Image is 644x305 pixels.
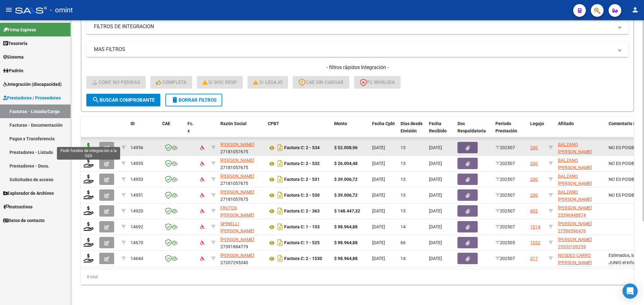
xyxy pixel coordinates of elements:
[3,94,61,101] span: Prestadores / Proveedores
[165,94,222,106] button: Borrar Filtros
[94,23,613,30] mat-panel-title: FILTROS DE INTEGRACION
[401,240,406,245] span: 66
[293,76,349,89] button: CAE SIN CARGAR
[401,193,406,198] span: 13
[530,144,538,151] div: 200
[530,239,540,246] div: 1032
[203,79,237,85] span: S/ Doc Resp.
[429,121,447,133] span: Fecha Recibido
[429,193,442,198] span: [DATE]
[429,177,442,182] span: [DATE]
[220,220,263,233] div: 27384376954
[220,141,263,154] div: 27181057675
[372,208,385,213] span: [DATE]
[284,256,322,261] strong: Factura C: 2 - 1530
[334,240,358,245] strong: $ 98.964,88
[334,177,358,182] strong: $ 39.006,72
[220,188,263,202] div: 27181057675
[623,283,638,299] div: Open Intercom Messenger
[298,79,344,85] span: CAE SIN CARGAR
[334,256,358,261] strong: $ 98.964,88
[3,190,54,197] span: Explorador de Archivos
[276,206,284,216] i: Descargar documento
[530,223,540,231] div: 1014
[558,237,592,249] span: [PERSON_NAME] 23553100259
[334,145,358,150] strong: $ 52.008,96
[131,177,143,182] span: 14953
[495,256,515,261] span: 202507
[530,192,538,199] div: 200
[86,64,629,71] h4: - filtros rápidos Integración -
[220,204,263,218] div: 27261668837
[372,224,385,229] span: [DATE]
[276,190,284,200] i: Descargar documento
[558,142,592,162] span: BALZANO [PERSON_NAME] 20569443955
[558,121,574,126] span: Afiliado
[268,121,279,126] span: CPBT
[372,145,385,150] span: [DATE]
[528,117,546,145] datatable-header-cell: Legajo
[530,176,538,183] div: 200
[220,142,254,147] span: [PERSON_NAME]
[131,256,143,261] span: 14644
[495,224,515,229] span: 202507
[187,121,193,133] span: Fc. x
[3,217,45,224] span: Datos de contacto
[220,236,263,249] div: 27391884779
[171,96,179,104] mat-icon: delete
[370,117,398,145] datatable-header-cell: Fecha Cpbt
[171,97,217,103] span: Borrar Filtros
[220,253,254,258] span: [PERSON_NAME]
[631,6,639,14] mat-icon: person
[354,76,401,89] button: FC Inválida
[401,161,406,166] span: 13
[86,42,629,57] mat-expansion-panel-header: MAS FILTROS
[220,237,254,242] span: [PERSON_NAME]
[555,117,606,145] datatable-header-cell: Afiliado
[372,177,385,182] span: [DATE]
[372,193,385,198] span: [DATE]
[218,117,265,145] datatable-header-cell: Razón Social
[220,157,263,170] div: 27181057675
[131,121,135,126] span: ID
[131,208,143,213] span: 14920
[5,6,13,14] mat-icon: menu
[284,209,320,214] strong: Factura C: 2 - 363
[3,81,62,88] span: Integración (discapacidad)
[284,145,320,150] strong: Factura C: 2 - 534
[220,189,254,194] span: [PERSON_NAME]
[3,67,23,74] span: Padrón
[276,238,284,248] i: Descargar documento
[3,26,36,33] span: Firma Express
[150,76,192,89] button: Completa
[265,117,332,145] datatable-header-cell: CPBT
[401,208,406,213] span: 13
[495,240,515,245] span: 202505
[332,117,370,145] datatable-header-cell: Monto
[131,193,143,198] span: 14951
[493,117,528,145] datatable-header-cell: Período Prestación
[131,240,143,245] span: 14670
[558,174,592,193] span: BALZANO [PERSON_NAME] 20569443955
[86,76,146,89] button: Conf. no pedidas
[276,158,284,168] i: Descargar documento
[3,203,33,210] span: Instructivos
[401,145,406,150] span: 13
[253,79,282,85] span: S/ legajo
[131,145,143,150] span: 14956
[558,221,592,233] span: [PERSON_NAME] 27586596476
[401,256,406,261] span: 14
[220,158,254,163] span: [PERSON_NAME]
[401,177,406,182] span: 13
[495,121,517,133] span: Período Prestación
[334,193,358,198] strong: $ 39.006,72
[429,161,442,166] span: [DATE]
[495,161,515,166] span: 202507
[50,3,73,17] span: - omint
[220,174,254,179] span: [PERSON_NAME]
[530,207,538,215] div: 605
[220,121,247,126] span: Razón Social
[455,117,493,145] datatable-header-cell: Doc Respaldatoria
[220,205,254,218] span: FRUTOS [PERSON_NAME]
[162,121,170,126] span: CAE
